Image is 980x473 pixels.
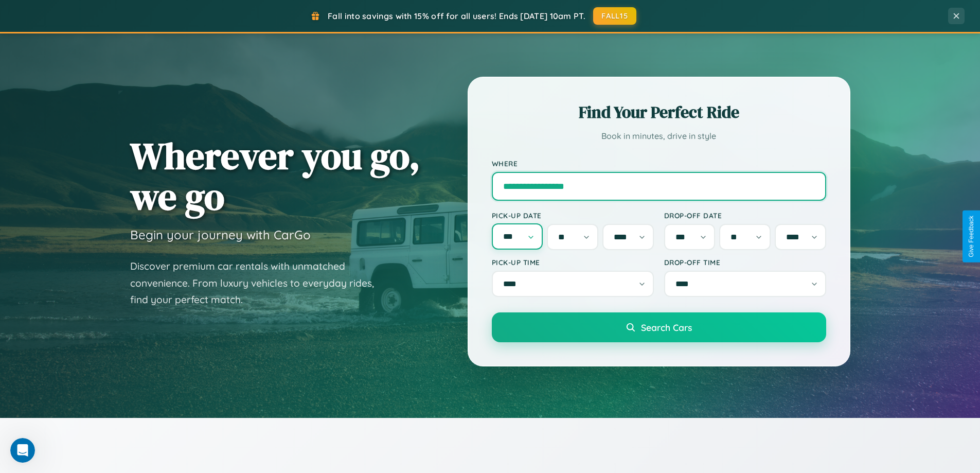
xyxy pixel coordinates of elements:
[328,11,585,21] span: Fall into savings with 15% off for all users! Ends [DATE] 10am PT.
[664,211,826,220] label: Drop-off Date
[10,438,35,463] iframe: Intercom live chat
[492,129,826,144] p: Book in minutes, drive in style
[492,159,826,168] label: Where
[492,211,654,220] label: Pick-up Date
[130,227,311,242] h3: Begin your journey with CarGo
[130,258,387,308] p: Discover premium car rentals with unmatched convenience. From luxury vehicles to everyday rides, ...
[492,101,826,124] h2: Find Your Perfect Ride
[492,312,826,342] button: Search Cars
[130,135,420,217] h1: Wherever you go, we go
[593,7,636,25] button: FALL15
[492,258,654,267] label: Pick-up Time
[641,322,692,333] span: Search Cars
[968,216,975,257] div: Give Feedback
[664,258,826,267] label: Drop-off Time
